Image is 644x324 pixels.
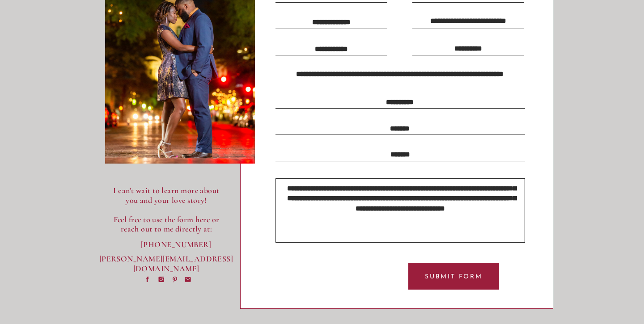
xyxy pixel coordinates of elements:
[106,186,226,235] p: I can't wait to learn more about you and your love story! Feel free to use the form here or reach...
[99,254,233,264] a: [PERSON_NAME][EMAIL_ADDRESS][DOMAIN_NAME]
[141,240,191,249] a: [PHONE_NUMBER]
[106,186,226,235] a: I can't wait to learn more about you and your love story!Feel free to use the form here or reach ...
[413,272,495,281] a: Submit Form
